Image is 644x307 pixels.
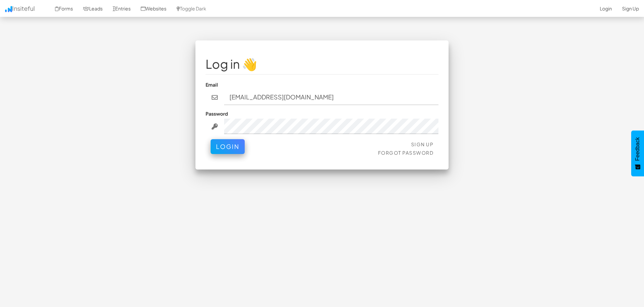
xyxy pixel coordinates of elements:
a: Forgot Password [378,150,434,156]
a: Sign Up [411,141,434,147]
span: Feedback [635,137,641,161]
h1: Log in 👋 [206,57,438,71]
button: Login [211,139,245,154]
label: Password [206,110,228,117]
input: john@doe.com [224,90,439,105]
label: Email [206,81,218,88]
img: icon.png [5,6,12,12]
button: Feedback - Show survey [631,130,644,176]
